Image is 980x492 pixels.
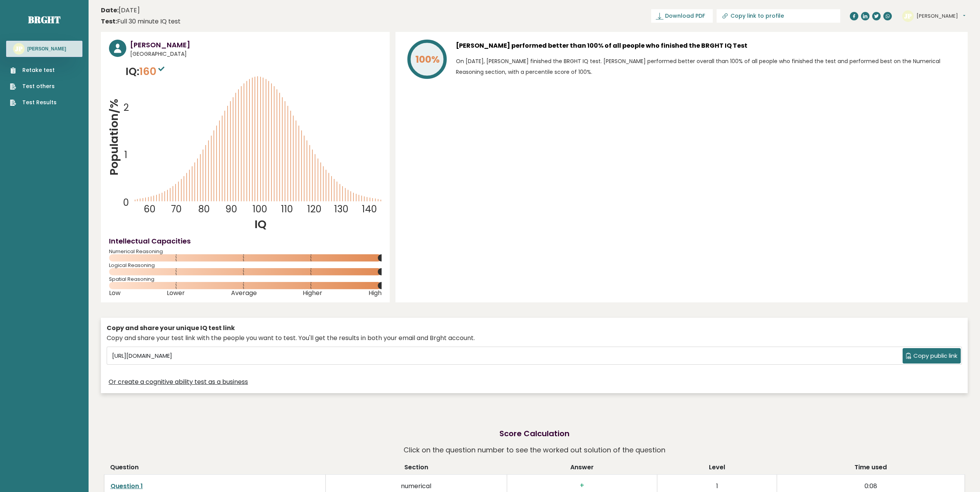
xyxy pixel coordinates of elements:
tspan: IQ [255,216,267,232]
h3: [PERSON_NAME] [130,40,382,50]
span: Copy public link [913,352,957,360]
h3: + [513,482,651,490]
tspan: 100 [253,203,267,216]
tspan: 120 [308,203,322,216]
span: Spatial Reasoning [109,278,382,281]
a: Brght [28,13,60,26]
th: Question [104,463,326,475]
h3: [PERSON_NAME] performed better than 100% of all people who finished the BRGHT IQ Test [456,40,960,52]
a: Question 1 [111,482,143,490]
span: Logical Reasoning [109,264,382,267]
span: Average [231,292,257,295]
a: Download PDF [651,9,713,23]
tspan: 140 [362,203,377,216]
a: Test Results [10,98,57,107]
tspan: 60 [144,203,156,216]
time: [DATE] [101,6,140,15]
button: [PERSON_NAME] [916,12,965,20]
text: JP [15,44,23,53]
b: Date: [101,6,119,15]
p: On [DATE], [PERSON_NAME] finished the BRGHT IQ test. [PERSON_NAME] performed better overall than ... [456,56,960,77]
h2: Score Calculation [499,428,570,439]
span: 160 [139,64,166,78]
span: Numerical Reasoning [109,250,382,253]
div: Full 30 minute IQ test [101,17,181,26]
tspan: 130 [334,203,348,216]
th: Answer [507,463,657,475]
text: JP [904,11,912,20]
th: Level [657,463,777,475]
a: Or create a cognitive ability test as a business [109,377,248,387]
tspan: 100% [415,53,440,66]
p: Click on the question number to see the worked out solution of the question [404,443,665,457]
tspan: 90 [225,203,237,216]
span: High [369,292,382,295]
tspan: 70 [171,203,182,216]
tspan: 80 [198,203,210,216]
tspan: 0 [124,196,129,209]
span: Lower [167,292,185,295]
th: Time used [777,463,965,475]
span: Download PDF [665,12,705,20]
tspan: Population/% [106,99,122,175]
tspan: 2 [124,101,129,114]
b: Test: [101,17,117,26]
span: Low [109,292,121,295]
button: Copy public link [903,348,961,364]
tspan: 1 [124,148,127,161]
p: IQ: [126,64,166,79]
h4: Intellectual Capacities [109,236,382,246]
tspan: 110 [281,203,293,216]
a: Retake test [10,66,57,74]
a: Test others [10,82,57,90]
div: Copy and share your unique IQ test link [107,324,962,333]
h3: [PERSON_NAME] [27,46,66,52]
th: Section [326,463,507,475]
span: Higher [303,292,322,295]
span: [GEOGRAPHIC_DATA] [130,50,382,58]
div: Copy and share your test link with the people you want to test. You'll get the results in both yo... [107,334,962,343]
